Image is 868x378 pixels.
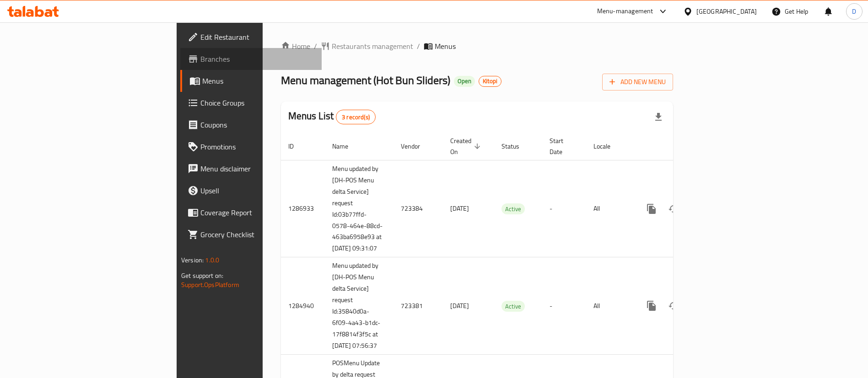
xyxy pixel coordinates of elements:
[202,75,314,86] span: Menus
[641,295,663,317] button: more
[325,257,394,355] td: Menu updated by [DH-POS Menu delta Service] request Id:35840d0a-6f09-4a43-b1dc-17f8814f3f5c at [D...
[593,141,622,152] span: Locale
[336,110,376,124] div: Total records count
[200,97,314,108] span: Choice Groups
[696,6,757,16] div: [GEOGRAPHIC_DATA]
[200,207,314,218] span: Coverage Report
[180,224,322,245] a: Grocery Checklist
[663,295,685,317] button: Change Status
[501,301,525,312] div: Active
[200,53,314,64] span: Branches
[647,106,669,128] div: Export file
[450,202,469,214] span: [DATE]
[181,279,239,291] a: Support.OpsPlatform
[200,32,314,43] span: Edit Restaurant
[450,135,483,157] span: Created On
[417,41,420,52] li: /
[609,76,666,88] span: Add New Menu
[501,301,525,312] span: Active
[205,254,219,266] span: 1.0.0
[200,163,314,174] span: Menu disclaimer
[288,109,376,124] h2: Menus List
[288,141,306,152] span: ID
[281,41,673,52] nav: breadcrumb
[450,300,469,312] span: [DATE]
[586,257,633,355] td: All
[479,77,501,85] span: Kitopi
[200,229,314,240] span: Grocery Checklist
[641,198,663,220] button: more
[281,70,450,91] span: Menu management ( Hot Bun Sliders )
[454,77,475,85] span: Open
[602,74,673,91] button: Add New Menu
[597,6,653,17] div: Menu-management
[542,257,586,355] td: -
[180,136,322,158] a: Promotions
[336,113,375,122] span: 3 record(s)
[200,119,314,130] span: Coupons
[180,114,322,136] a: Coupons
[401,141,432,152] span: Vendor
[394,257,443,355] td: 723381
[501,204,525,214] span: Active
[663,198,685,220] button: Change Status
[181,270,223,282] span: Get support on:
[435,41,456,52] span: Menus
[200,185,314,196] span: Upsell
[325,160,394,257] td: Menu updated by [DH-POS Menu delta Service] request Id:03b77ffd-0578-464e-88cd-463ba6958e93 at [D...
[180,48,322,70] a: Branches
[586,160,633,257] td: All
[180,70,322,92] a: Menus
[633,133,736,160] th: Actions
[180,180,322,202] a: Upsell
[542,160,586,257] td: -
[550,135,575,157] span: Start Date
[200,141,314,152] span: Promotions
[501,203,525,214] div: Active
[454,76,475,87] div: Open
[332,141,360,152] span: Name
[321,41,413,52] a: Restaurants management
[180,202,322,224] a: Coverage Report
[180,26,322,48] a: Edit Restaurant
[180,92,322,114] a: Choice Groups
[394,160,443,257] td: 723384
[501,141,531,152] span: Status
[181,254,204,266] span: Version:
[852,6,856,16] span: D
[332,41,413,52] span: Restaurants management
[180,158,322,180] a: Menu disclaimer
